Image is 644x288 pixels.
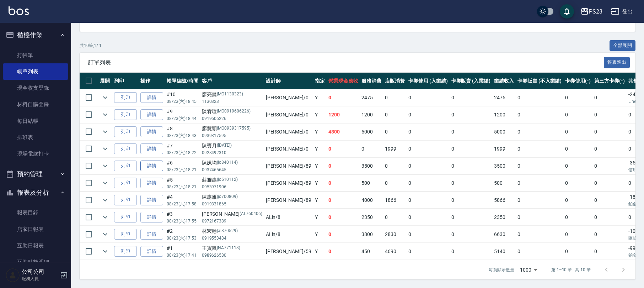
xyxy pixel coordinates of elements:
td: 0 [563,192,592,209]
p: (jo700809) [217,193,238,201]
button: expand row [100,229,111,240]
td: 0 [592,192,627,209]
td: #9 [165,106,200,123]
td: 0 [563,158,592,174]
td: 0 [592,89,627,106]
td: 0 [407,89,450,106]
td: 0 [516,141,563,157]
th: 帳單編號/時間 [165,73,200,89]
img: Logo [9,6,29,15]
button: 列印 [114,246,137,257]
button: expand row [100,195,111,205]
th: 店販消費 [383,73,407,89]
p: 08/23 (六) 17:53 [167,235,198,241]
td: 0 [407,141,450,157]
td: 0 [450,89,493,106]
div: [PERSON_NAME] [202,210,262,218]
p: (jo510112) [217,176,238,184]
p: (jo840114) [217,159,238,167]
th: 營業現金應收 [327,73,360,89]
p: 1130323 [202,98,262,105]
div: 廖慧穎 [202,125,262,132]
button: expand row [100,212,111,222]
td: ALin /8 [264,209,313,226]
div: 林宏翰 [202,227,262,235]
td: Y [313,141,327,157]
td: [PERSON_NAME] /89 [264,192,313,209]
td: #4 [165,192,200,209]
button: expand row [100,161,111,171]
td: Y [313,226,327,243]
td: Y [313,124,327,140]
td: 3500 [360,158,383,174]
td: 0 [516,243,563,260]
td: 0 [383,158,407,174]
button: 報表匯出 [604,57,630,68]
th: 第三方卡券(-) [592,73,627,89]
a: 詳情 [140,212,163,223]
td: [PERSON_NAME] /0 [264,106,313,123]
td: 5000 [360,124,383,140]
td: 5000 [492,124,516,140]
th: 展開 [98,73,112,89]
td: 0 [450,226,493,243]
th: 卡券使用 (入業績) [407,73,450,89]
td: 3500 [492,158,516,174]
button: expand row [100,246,111,257]
td: 4000 [360,192,383,209]
td: #6 [165,158,200,174]
div: 王寶嵐 [202,245,262,252]
p: 共 10 筆, 1 / 1 [80,42,102,49]
td: #8 [165,124,200,140]
td: 0 [592,209,627,226]
td: [PERSON_NAME] /0 [264,124,313,140]
button: save [560,4,574,19]
td: 0 [563,226,592,243]
td: 0 [516,175,563,192]
button: 報表及分析 [3,183,68,202]
p: (MO1130323) [217,91,243,98]
td: 3800 [360,226,383,243]
td: 0 [516,124,563,140]
td: 2350 [360,209,383,226]
td: 0 [383,106,407,123]
a: 現場電腦打卡 [3,146,68,162]
p: 08/23 (六) 18:21 [167,167,198,173]
td: 0 [563,209,592,226]
a: 詳情 [140,178,163,189]
a: 帳單列表 [3,63,68,80]
td: 0 [563,124,592,140]
p: 0972167389 [202,218,262,224]
div: 莊雅惠 [202,176,262,184]
td: #2 [165,226,200,243]
p: 0919606226 [202,115,262,122]
button: 列印 [114,212,137,223]
td: 0 [407,192,450,209]
td: 5866 [492,192,516,209]
td: #3 [165,209,200,226]
button: 列印 [114,229,137,240]
a: 詳情 [140,143,163,155]
p: 08/23 (六) 17:58 [167,201,198,207]
td: 0 [383,209,407,226]
td: 0 [407,209,450,226]
td: 0 [327,209,360,226]
td: 4800 [327,124,360,140]
td: 1200 [327,106,360,123]
div: 1000 [517,260,540,279]
p: 08/23 (六) 18:45 [167,98,198,105]
td: [PERSON_NAME] /59 [264,243,313,260]
button: expand row [100,109,111,120]
td: 0 [327,243,360,260]
td: 5140 [492,243,516,260]
td: Y [313,175,327,192]
td: 0 [450,192,493,209]
td: 0 [360,141,383,157]
p: 08/23 (六) 18:21 [167,184,198,190]
td: 0 [407,226,450,243]
button: expand row [100,126,111,137]
p: 0939317595 [202,132,262,139]
th: 服務消費 [360,73,383,89]
a: 報表目錄 [3,204,68,221]
button: 列印 [114,195,137,206]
